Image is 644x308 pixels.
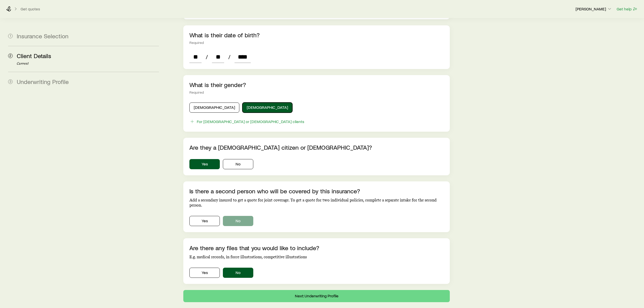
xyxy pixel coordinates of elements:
[223,216,253,226] button: No
[20,7,40,11] button: Get quotes
[189,119,305,125] button: For [DEMOGRAPHIC_DATA] or [DEMOGRAPHIC_DATA] clients
[189,187,444,195] p: Is there a second person who will be covered by this insurance?
[189,81,444,88] p: What is their gender?
[17,62,159,66] p: Current
[226,53,232,60] span: /
[189,244,444,251] p: Are there any files that you would like to include?
[189,31,444,39] p: What is their date of birth?
[189,144,444,151] p: Are they a [DEMOGRAPHIC_DATA] citizen or [DEMOGRAPHIC_DATA]?
[8,79,13,84] span: 3
[8,54,13,58] span: 2
[17,78,69,85] span: Underwriting Profile
[189,268,220,278] button: Yes
[17,52,51,59] span: Client Details
[189,90,444,94] div: Required
[616,6,638,12] button: Get help
[189,159,220,169] button: Yes
[189,102,239,113] button: [DEMOGRAPHIC_DATA]
[189,198,444,208] p: Add a secondary insured to get a quote for joint coverage. To get a quote for two individual poli...
[8,34,13,38] span: 1
[17,32,68,40] span: Insurance Selection
[576,6,612,11] p: [PERSON_NAME]
[189,41,444,45] div: Required
[223,159,253,169] button: No
[575,6,612,12] button: [PERSON_NAME]
[242,102,292,113] button: [DEMOGRAPHIC_DATA]
[183,290,450,302] button: Next: Underwriting Profile
[189,254,444,260] p: E.g. medical records, in force illustrations, competitive illustrations
[204,53,210,60] span: /
[223,268,253,278] button: No
[189,216,220,226] button: Yes
[197,119,304,124] div: For [DEMOGRAPHIC_DATA] or [DEMOGRAPHIC_DATA] clients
